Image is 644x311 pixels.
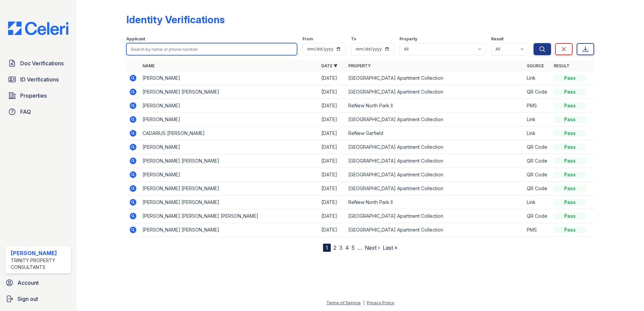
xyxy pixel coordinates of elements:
[554,89,586,95] div: Pass
[126,13,225,26] div: Identity Verifications
[11,257,68,271] div: Trinity Property Consultants
[140,168,319,182] td: [PERSON_NAME]
[319,209,346,223] td: [DATE]
[554,144,586,150] div: Pass
[319,99,346,113] td: [DATE]
[554,213,586,219] div: Pass
[319,196,346,209] td: [DATE]
[20,75,59,83] span: ID Verifications
[365,244,380,251] a: Next ›
[383,244,397,251] a: Last »
[524,223,551,237] td: PMS
[321,63,337,68] a: Date ▼
[524,99,551,113] td: PMS
[527,63,544,68] a: Source
[3,276,74,289] a: Account
[319,140,346,154] td: [DATE]
[140,196,319,209] td: [PERSON_NAME] [PERSON_NAME]
[346,113,524,127] td: [GEOGRAPHIC_DATA] Apartment Collection
[554,63,570,68] a: Result
[339,244,343,251] a: 3
[491,36,504,42] label: Result
[524,127,551,140] td: Link
[554,102,586,109] div: Pass
[140,223,319,237] td: [PERSON_NAME] [PERSON_NAME]
[319,223,346,237] td: [DATE]
[357,244,362,252] span: …
[367,300,394,305] a: Privacy Policy
[346,182,524,196] td: [GEOGRAPHIC_DATA] Apartment Collection
[399,36,417,42] label: Property
[524,113,551,127] td: Link
[5,57,71,70] a: Doc Verifications
[524,196,551,209] td: Link
[554,227,586,233] div: Pass
[345,244,349,251] a: 4
[319,71,346,85] td: [DATE]
[302,36,313,42] label: From
[554,75,586,81] div: Pass
[126,43,297,55] input: Search by name or phone number
[524,154,551,168] td: QR Code
[140,154,319,168] td: [PERSON_NAME] [PERSON_NAME]
[554,158,586,164] div: Pass
[140,127,319,140] td: CADARIUS [PERSON_NAME]
[554,199,586,206] div: Pass
[142,63,155,68] a: Name
[346,223,524,237] td: [GEOGRAPHIC_DATA] Apartment Collection
[323,244,331,252] div: 1
[20,59,64,67] span: Doc Verifications
[554,130,586,137] div: Pass
[18,279,39,287] span: Account
[346,99,524,113] td: ReNew North Park II
[5,105,71,118] a: FAQ
[20,92,47,100] span: Properties
[346,71,524,85] td: [GEOGRAPHIC_DATA] Apartment Collection
[524,209,551,223] td: QR Code
[352,244,355,251] a: 5
[3,292,74,306] a: Sign out
[554,116,586,123] div: Pass
[140,99,319,113] td: [PERSON_NAME]
[3,22,74,35] img: CE_Logo_Blue-a8612792a0a2168367f1c8372b55b34899dd931a85d93a1a3d3e32e68fde9ad4.png
[18,295,38,303] span: Sign out
[140,182,319,196] td: [PERSON_NAME] [PERSON_NAME]
[524,71,551,85] td: Link
[319,85,346,99] td: [DATE]
[346,168,524,182] td: [GEOGRAPHIC_DATA] Apartment Collection
[140,140,319,154] td: [PERSON_NAME]
[20,108,31,116] span: FAQ
[140,85,319,99] td: [PERSON_NAME] [PERSON_NAME]
[554,171,586,178] div: Pass
[554,185,586,192] div: Pass
[140,113,319,127] td: [PERSON_NAME]
[5,89,71,102] a: Properties
[524,168,551,182] td: QR Code
[326,300,361,305] a: Terms of Service
[140,71,319,85] td: [PERSON_NAME]
[346,196,524,209] td: ReNew North Park II
[319,127,346,140] td: [DATE]
[351,36,356,42] label: To
[348,63,371,68] a: Property
[140,209,319,223] td: [PERSON_NAME] [PERSON_NAME] [PERSON_NAME]
[346,85,524,99] td: [GEOGRAPHIC_DATA] Apartment Collection
[319,182,346,196] td: [DATE]
[524,182,551,196] td: QR Code
[346,140,524,154] td: [GEOGRAPHIC_DATA] Apartment Collection
[319,113,346,127] td: [DATE]
[319,154,346,168] td: [DATE]
[346,154,524,168] td: [GEOGRAPHIC_DATA] Apartment Collection
[346,127,524,140] td: ReNew Garfield
[126,36,145,42] label: Applicant
[524,85,551,99] td: QR Code
[346,209,524,223] td: [GEOGRAPHIC_DATA] Apartment Collection
[319,168,346,182] td: [DATE]
[333,244,336,251] a: 2
[524,140,551,154] td: QR Code
[11,249,68,257] div: [PERSON_NAME]
[5,73,71,86] a: ID Verifications
[363,300,364,305] div: |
